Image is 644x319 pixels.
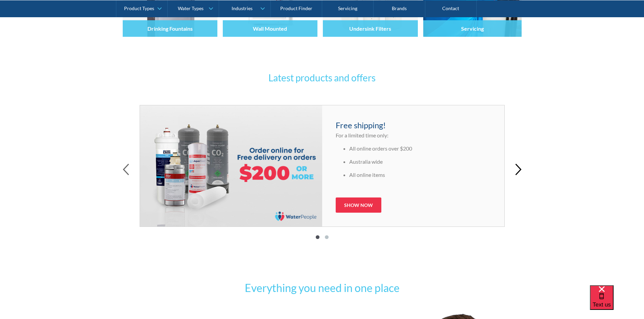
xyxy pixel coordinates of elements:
[461,25,484,32] h4: Servicing
[178,5,204,11] div: Water Types
[253,25,287,32] h4: Wall Mounted
[590,285,644,319] iframe: podium webchat widget bubble
[147,25,193,32] h4: Drinking Fountains
[232,5,253,11] div: Industries
[224,280,420,296] h2: Everything you need in one place
[336,197,381,213] a: Show now
[140,105,322,227] img: Free Shipping Over $200
[349,144,491,153] li: All online orders over $200
[336,119,491,131] h4: Free shipping!
[190,71,454,85] h3: Latest products and offers
[124,5,154,11] div: Product Types
[349,158,491,166] li: Australia wide
[349,171,491,179] li: All online items
[336,131,491,139] p: For a limited time only:
[349,25,391,32] h4: Undersink Filters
